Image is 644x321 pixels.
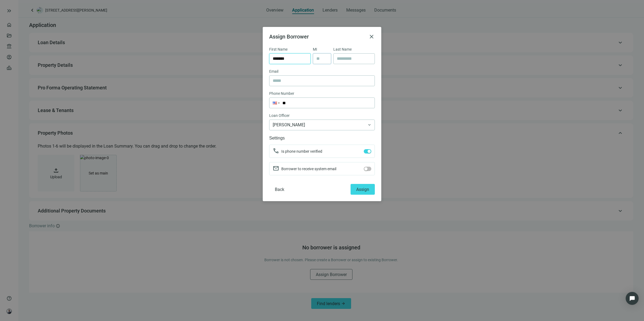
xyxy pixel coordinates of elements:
[269,68,278,74] span: Email
[313,46,317,52] span: MI
[275,187,284,192] span: Back
[333,46,352,52] span: Last Name
[269,46,288,52] span: First Name
[269,113,290,118] span: Loan Officer
[368,33,375,40] button: close
[281,149,322,153] span: Is phone number verified
[269,33,309,40] span: Assign Borrower
[356,187,369,192] span: Assign
[281,167,336,171] span: Borrower to receive system email
[273,148,279,154] span: call
[269,135,285,141] span: Settings
[269,98,280,108] div: United States: + 1
[273,120,371,130] span: Patrick Kernan
[626,292,639,305] div: Open Intercom Messenger
[269,90,294,96] span: Phone Number
[273,165,279,172] span: mail
[269,184,290,195] button: Back
[351,184,375,195] button: Assign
